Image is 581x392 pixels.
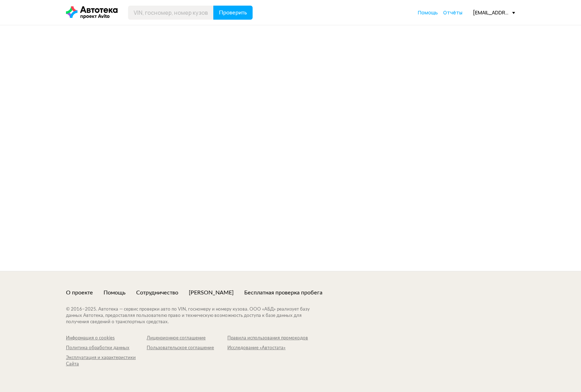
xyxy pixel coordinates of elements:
button: Проверить [213,6,253,20]
a: Отчёты [443,9,462,16]
a: Лицензионное соглашение [147,335,227,341]
a: О проекте [66,289,93,297]
a: Политика обработки данных [66,345,147,351]
a: Эксплуатация и характеристики Сайта [66,355,147,367]
a: [PERSON_NAME] [189,289,234,297]
div: [EMAIL_ADDRESS][DOMAIN_NAME] [473,9,515,16]
a: Помощь [103,289,126,297]
input: VIN, госномер, номер кузова [128,6,214,20]
a: Пользовательское соглашение [147,345,227,351]
a: Сотрудничество [136,289,178,297]
a: Бесплатная проверка пробега [244,289,322,297]
div: © 2016– 2025 . Автотека — сервис проверки авто по VIN, госномеру и номеру кузова. ООО «АБД» реали... [66,306,324,325]
a: Информация о cookies [66,335,147,341]
a: Исследование «Автостата» [227,345,308,351]
span: Проверить [219,10,247,15]
a: Правила использования промокодов [227,335,308,341]
a: Помощь [418,9,438,16]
